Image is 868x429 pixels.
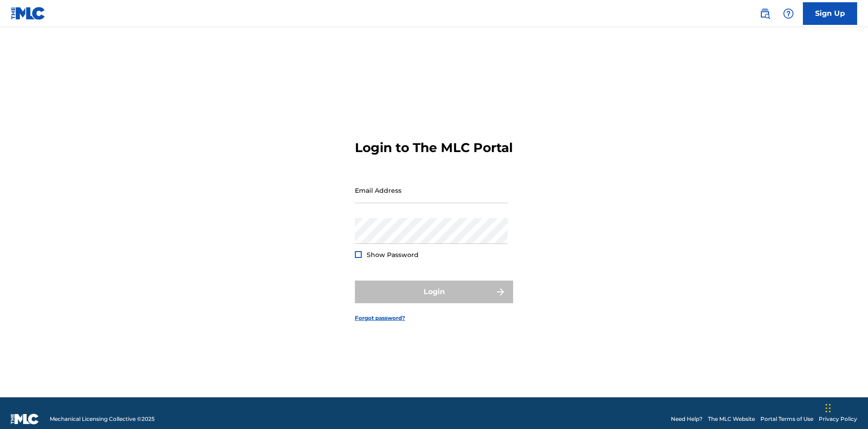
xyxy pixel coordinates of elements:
[759,8,770,19] img: search
[50,415,155,423] span: Mechanical Licensing Collective © 2025
[367,251,419,259] span: Show Password
[783,8,794,19] img: help
[760,415,813,423] a: Portal Terms of Use
[779,5,797,23] div: Help
[11,7,46,20] img: MLC Logo
[826,395,831,422] div: Drag
[11,414,39,424] img: logo
[355,140,513,156] h3: Login to The MLC Portal
[803,2,857,25] a: Sign Up
[823,386,868,429] iframe: Chat Widget
[671,415,703,423] a: Need Help?
[756,5,774,23] a: Public Search
[708,415,755,423] a: The MLC Website
[355,314,405,322] a: Forgot password?
[819,415,857,423] a: Privacy Policy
